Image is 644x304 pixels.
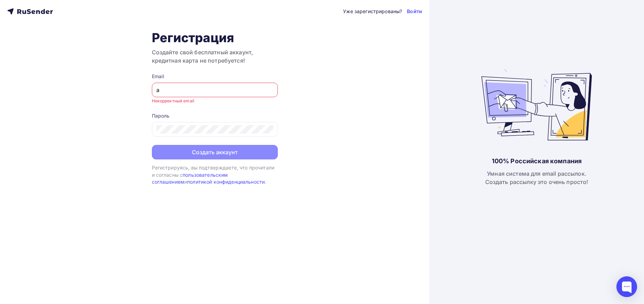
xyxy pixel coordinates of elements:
[152,98,195,103] small: Некорректный email
[152,112,278,119] div: Пароль
[152,48,278,65] h3: Создайте свой бесплатный аккаунт, кредитная карта не потребуется!
[152,164,278,185] div: Регистрируясь, вы подтверждаете, что прочитали и согласны с и .
[187,179,265,185] a: политикой конфиденциальности
[152,73,278,80] div: Email
[152,172,228,185] a: пользовательским соглашением
[152,30,278,45] h1: Регистрация
[156,86,273,94] input: Укажите свой email
[407,8,422,15] a: Войти
[343,8,402,15] div: Уже зарегистрированы?
[492,157,582,165] div: 100% Российская компания
[485,169,588,186] div: Умная система для email рассылок. Создать рассылку это очень просто!
[152,145,278,159] button: Создать аккаунт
